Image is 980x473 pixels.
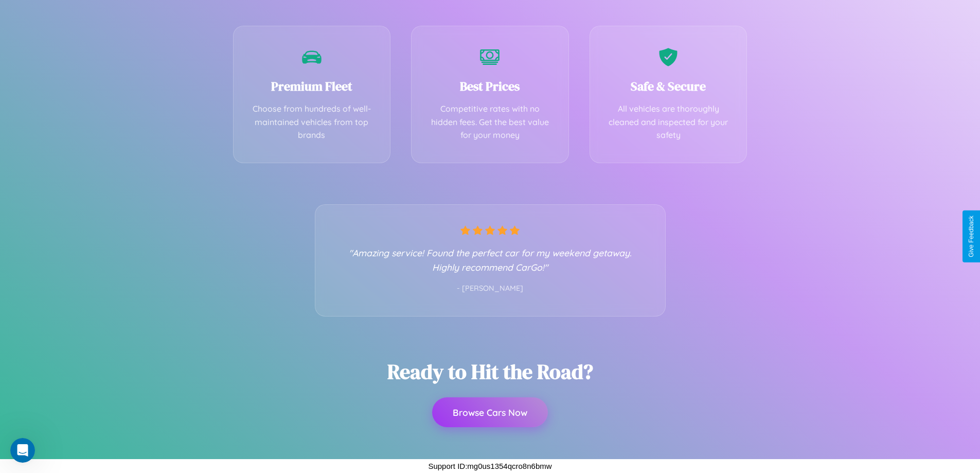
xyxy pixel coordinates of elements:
[427,78,553,95] h3: Best Prices
[428,459,551,473] p: Support ID: mg0us1354qcro8n6bmw
[249,78,375,95] h3: Premium Fleet
[10,438,35,463] iframe: Intercom live chat
[432,397,548,427] button: Browse Cars Now
[427,102,553,142] p: Competitive rates with no hidden fees. Get the best value for your money
[336,282,645,295] p: - [PERSON_NAME]
[605,78,732,95] h3: Safe & Secure
[968,216,975,257] div: Give Feedback
[605,102,732,142] p: All vehicles are thoroughly cleaned and inspected for your safety
[249,102,375,142] p: Choose from hundreds of well-maintained vehicles from top brands
[387,358,593,386] h2: Ready to Hit the Road?
[336,246,645,274] p: "Amazing service! Found the perfect car for my weekend getaway. Highly recommend CarGo!"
